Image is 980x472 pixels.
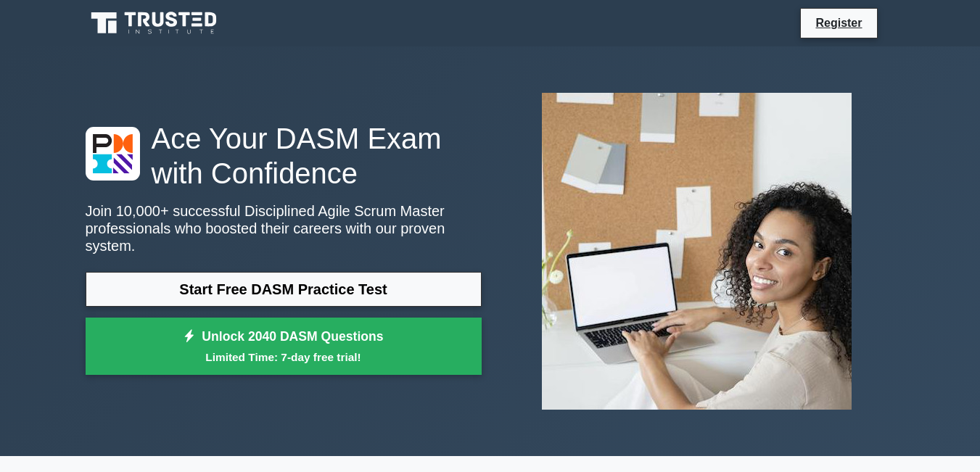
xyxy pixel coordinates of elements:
small: Limited Time: 7-day free trial! [104,349,464,365]
p: Join 10,000+ successful Disciplined Agile Scrum Master professionals who boosted their careers wi... [86,202,482,254]
a: Unlock 2040 DASM QuestionsLimited Time: 7-day free trial! [86,318,482,376]
h1: Ace Your DASM Exam with Confidence [86,121,482,191]
a: Register [807,14,870,32]
a: Start Free DASM Practice Test [86,272,482,307]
